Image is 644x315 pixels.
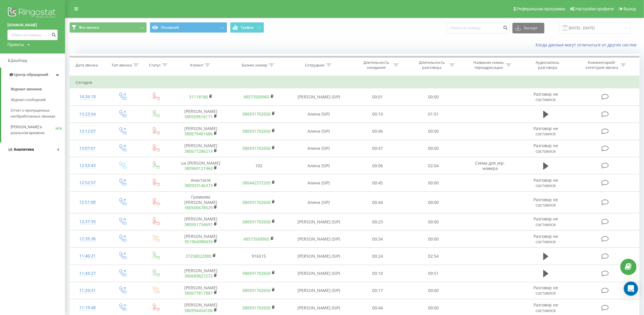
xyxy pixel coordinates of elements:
[528,60,567,70] div: Аудиозапись разговора
[288,265,350,282] td: [PERSON_NAME] (SIP)
[14,147,34,152] span: Аналитика
[534,285,558,296] span: Разговор не состоялся
[350,248,406,265] td: 00:24
[76,268,99,279] div: 11:43:27
[172,213,230,230] td: [PERSON_NAME]
[11,84,65,95] a: Журнал звонков
[184,290,213,296] a: 380677817887
[230,157,288,174] td: 102
[534,91,558,102] span: Разговор не состоялся
[406,265,461,282] td: 09:51
[76,91,99,103] div: 14:26:18
[461,157,519,174] td: Схема для укр. номера
[184,148,213,154] a: 380677286219
[70,77,640,88] td: Сегодня
[288,174,350,191] td: Алина (SIP)
[288,248,350,265] td: [PERSON_NAME] (SIP)
[14,72,48,77] span: Центр обращений
[406,248,461,265] td: 02:54
[150,22,227,33] button: Основной
[172,191,230,213] td: Громоляк [PERSON_NAME]
[76,302,99,314] div: 11:19:48
[288,282,350,299] td: [PERSON_NAME] (SIP)
[534,177,558,188] span: Разговор не состоялся
[111,63,132,68] div: Тип звонка
[11,97,45,103] span: Журнал сообщений
[288,123,350,140] td: Алина (SIP)
[76,63,98,68] div: Дата звонка
[406,105,461,123] td: 01:51
[406,140,461,157] td: 00:00
[11,86,42,92] span: Журнал звонков
[243,94,269,100] a: 48573569965
[79,25,99,30] span: Все звонки
[172,140,230,157] td: [PERSON_NAME]
[288,140,350,157] td: Алина (SIP)
[76,177,99,189] div: 12:52:57
[184,273,213,279] a: 380689627272
[76,143,99,154] div: 13:07:01
[406,213,461,230] td: 00:00
[447,23,510,33] input: Поиск по номеру
[76,108,99,120] div: 13:23:54
[189,94,208,100] a: 31118186
[242,180,271,186] a: 380442372205
[11,58,27,63] span: Дашборд
[230,22,264,33] button: График
[184,114,213,119] a: 380509616171
[406,191,461,213] td: 00:00
[7,30,58,40] input: Поиск по номеру
[360,60,392,70] div: Длительность ожидания
[624,7,636,11] span: Выход
[76,160,99,171] div: 12:53:43
[172,230,230,248] td: [PERSON_NAME]
[350,191,406,213] td: 00:44
[184,308,213,313] a: 380994454106
[172,174,230,191] td: Анастасія
[241,25,254,30] span: График
[7,22,58,28] a: [DOMAIN_NAME]
[534,233,558,244] span: Разговор не состоялся
[76,216,99,228] div: 12:37:35
[288,213,350,230] td: [PERSON_NAME] (SIP)
[406,123,461,140] td: 00:00
[7,6,58,21] img: Ringostat logo
[473,60,505,70] div: Название схемы переадресации
[184,205,213,210] a: 380506678529
[534,143,558,154] span: Разговор не состоялся
[172,157,230,174] td: ua [PERSON_NAME]
[534,302,558,313] span: Разговор не состоялся
[184,239,213,244] a: 351964088439
[406,230,461,248] td: 00:00
[350,213,406,230] td: 00:23
[149,63,161,68] div: Статус
[7,42,24,48] div: Проекты
[350,123,406,140] td: 00:46
[305,63,325,68] div: Сотрудник
[350,140,406,157] td: 00:47
[406,157,461,174] td: 02:04
[624,282,638,296] div: Open Intercom Messenger
[186,253,212,259] a: 37258022880
[242,128,271,134] a: 380931702650
[69,22,147,33] button: Все звонки
[243,236,269,242] a: 48573569965
[184,183,213,188] a: 380933146373
[288,157,350,174] td: Алина (SIP)
[1,68,65,82] a: Центр обращений
[242,111,271,117] a: 380931702650
[350,282,406,299] td: 00:17
[585,60,619,70] div: Комментарий/категория звонка
[11,105,65,122] a: Отчет о пропущенных необработанных звонках
[172,123,230,140] td: [PERSON_NAME]
[536,42,640,48] a: Когда данные могут отличаться от других систем
[242,145,271,151] a: 380931702650
[350,105,406,123] td: 00:10
[184,165,213,171] a: 380960121964
[76,233,99,245] div: 12:35:36
[534,126,558,137] span: Разговор не состоялся
[242,219,271,225] a: 380931702650
[172,282,230,299] td: [PERSON_NAME]
[76,250,99,262] div: 11:46:21
[242,199,271,205] a: 380931702650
